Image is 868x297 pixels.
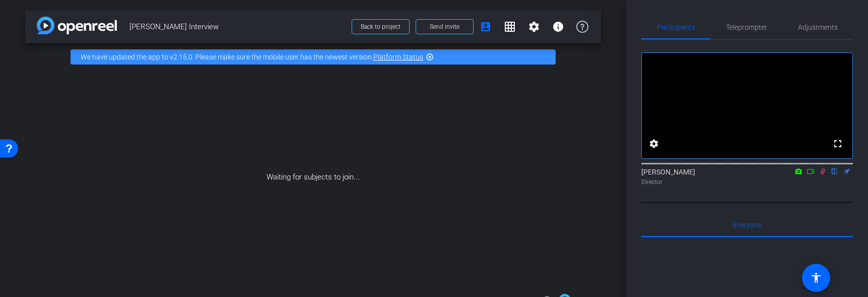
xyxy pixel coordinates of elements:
[129,17,346,37] span: [PERSON_NAME] Interview
[480,21,492,33] mat-icon: account_box
[657,24,695,31] span: Participants
[37,17,117,34] img: app-logo
[430,23,459,31] span: Send invite
[733,221,762,228] span: Everyone
[71,49,556,65] div: We have updated the app to v2.15.0. Please make sure the mobile user has the newest version.
[829,166,841,175] mat-icon: flip
[648,138,660,150] mat-icon: settings
[641,167,853,187] div: [PERSON_NAME]
[426,53,434,61] mat-icon: highlight_off
[552,21,564,33] mat-icon: info
[373,53,423,61] a: Platform Status
[504,21,516,33] mat-icon: grid_on
[726,24,767,31] span: Teleprompter
[361,23,400,30] span: Back to project
[25,71,601,284] div: Waiting for subjects to join...
[528,21,540,33] mat-icon: settings
[832,138,844,150] mat-icon: fullscreen
[352,19,410,34] button: Back to project
[798,24,838,31] span: Adjustments
[641,177,853,187] div: Director
[810,272,822,284] mat-icon: accessibility
[416,19,474,34] button: Send invite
